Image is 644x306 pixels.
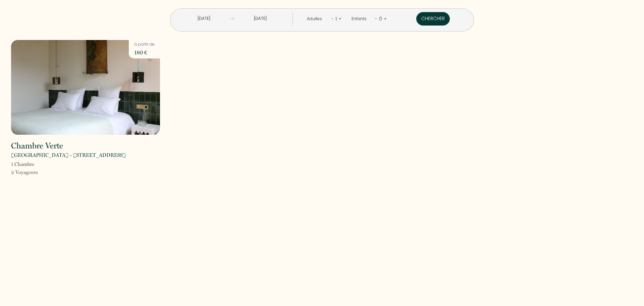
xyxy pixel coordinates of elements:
[377,13,384,24] div: 0
[229,16,234,21] img: guests
[416,12,450,26] button: Chercher
[134,48,155,57] p: 180 €
[352,16,369,22] div: Enfants
[178,12,229,25] input: Arrivée
[234,12,286,25] input: Départ
[334,13,338,24] div: 1
[375,15,377,22] a: -
[11,142,63,150] h2: Chambre Verte
[338,15,341,22] a: +
[11,151,126,159] p: [GEOGRAPHIC_DATA] - [STREET_ADDRESS]
[331,15,334,22] a: -
[36,169,38,175] span: s
[11,160,38,168] p: 1 Chambre
[11,40,160,135] img: rental-image
[384,15,387,22] a: +
[11,168,38,176] p: 2 Voyageur
[307,16,324,22] div: Adultes
[134,41,155,48] p: à partir de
